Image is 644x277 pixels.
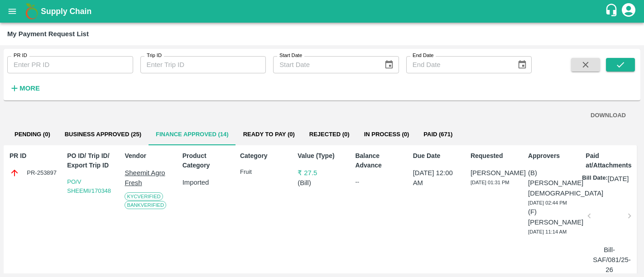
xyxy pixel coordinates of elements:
[149,124,236,145] button: Finance Approved (14)
[593,245,625,275] p: Bill-SAF/081/25-26
[2,1,23,22] button: open drawer
[471,180,509,185] span: [DATE] 01:31 PM
[528,229,567,234] span: [DATE] 11:14 AM
[125,168,173,188] p: Sheemit Agro Fresh
[298,168,346,178] p: ₹ 27.5
[298,178,346,188] p: ( Bill )
[140,56,266,73] input: Enter Trip ID
[183,151,231,170] p: Product Category
[125,151,173,161] p: Vendor
[125,201,166,209] span: Bank Verified
[471,168,519,178] p: [PERSON_NAME]
[528,200,567,205] span: [DATE] 02:44 PM
[413,151,462,161] p: Due Date
[357,124,417,145] button: In Process (0)
[7,56,133,73] input: Enter PR ID
[528,168,577,198] p: (B) [PERSON_NAME][DEMOGRAPHIC_DATA]
[58,124,149,145] button: Business Approved (25)
[586,151,634,170] p: Paid at/Attachments
[41,5,605,18] a: Supply Chain
[605,3,620,19] div: customer-support
[471,151,519,161] p: Requested
[10,168,58,178] div: PR-253897
[380,56,398,73] button: Choose date
[10,151,58,161] p: PR ID
[7,81,42,96] button: More
[279,52,302,59] label: Start Date
[413,168,462,188] p: [DATE] 12:00 AM
[67,151,116,170] p: PO ID/ Trip ID/ Export Trip ID
[23,2,41,20] img: logo
[236,124,302,145] button: Ready To Pay (0)
[7,124,58,145] button: Pending (0)
[14,52,27,59] label: PR ID
[528,207,577,227] p: (F) [PERSON_NAME]
[355,151,404,170] p: Balance Advance
[7,28,89,40] div: My Payment Request List
[416,124,460,145] button: Paid (671)
[298,151,346,161] p: Value (Type)
[406,56,510,73] input: End Date
[147,52,162,59] label: Trip ID
[41,7,91,16] b: Supply Chain
[273,56,377,73] input: Start Date
[240,151,289,161] p: Category
[355,177,404,186] div: --
[183,177,231,187] p: Imported
[582,174,607,184] p: Bill Date:
[125,192,163,201] span: KYC Verified
[620,2,637,21] div: account of current user
[67,178,111,194] a: PO/V SHEEMI/170348
[240,168,289,177] p: Fruit
[587,108,630,124] button: DOWNLOAD
[413,52,433,59] label: End Date
[528,151,577,161] p: Approvers
[514,56,531,73] button: Choose date
[608,174,629,184] p: [DATE]
[19,85,40,92] strong: More
[302,124,357,145] button: Rejected (0)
